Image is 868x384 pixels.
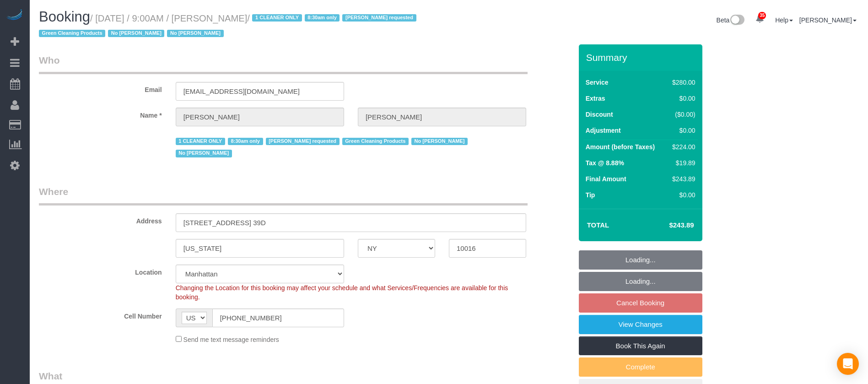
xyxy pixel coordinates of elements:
[586,52,698,63] h3: Summary
[586,142,655,151] label: Amount (before Taxes)
[586,78,609,87] label: Service
[758,12,766,19] span: 35
[342,138,409,145] span: Green Cleaning Products
[32,265,169,277] label: Location
[32,308,169,321] label: Cell Number
[39,185,528,206] legend: Where
[579,315,702,334] a: View Changes
[411,138,468,145] span: No [PERSON_NAME]
[717,16,745,24] a: Beta
[669,78,695,87] div: $280.00
[5,9,24,22] img: Automaid Logo
[39,54,528,74] legend: Who
[837,353,859,375] div: Open Intercom Messenger
[669,94,695,103] div: $0.00
[799,16,857,24] a: [PERSON_NAME]
[586,190,595,200] label: Tip
[669,158,695,168] div: $19.89
[228,138,263,145] span: 8:30am only
[32,108,169,120] label: Name *
[32,213,169,226] label: Address
[729,15,744,27] img: New interface
[212,308,344,327] input: Cell Number
[775,16,793,24] a: Help
[587,221,609,229] strong: Total
[449,239,526,258] input: Zip Code
[176,108,344,126] input: First Name
[586,110,613,119] label: Discount
[266,138,340,145] span: [PERSON_NAME] requested
[32,82,169,94] label: Email
[669,174,695,184] div: $243.89
[39,9,90,25] span: Booking
[176,284,508,301] span: Changing the Location for this booking may affect your schedule and what Services/Frequencies are...
[167,30,223,37] span: No [PERSON_NAME]
[669,126,695,135] div: $0.00
[176,82,344,101] input: Email
[176,239,344,258] input: City
[183,336,279,343] span: Send me text message reminders
[586,94,605,103] label: Extras
[305,14,340,22] span: 8:30am only
[669,142,695,151] div: $224.00
[586,174,626,184] label: Final Amount
[39,30,105,37] span: Green Cleaning Products
[669,110,695,119] div: ($0.00)
[252,14,302,22] span: 1 CLEANER ONLY
[751,9,769,29] a: 35
[358,108,526,126] input: Last Name
[39,13,419,39] small: / [DATE] / 9:00AM / [PERSON_NAME]
[108,30,164,37] span: No [PERSON_NAME]
[586,158,624,168] label: Tax @ 8.88%
[586,126,621,135] label: Adjustment
[176,138,225,145] span: 1 CLEANER ONLY
[579,336,702,356] a: Book This Again
[642,222,694,229] h4: $243.89
[342,14,416,22] span: [PERSON_NAME] requested
[176,150,232,157] span: No [PERSON_NAME]
[669,190,695,200] div: $0.00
